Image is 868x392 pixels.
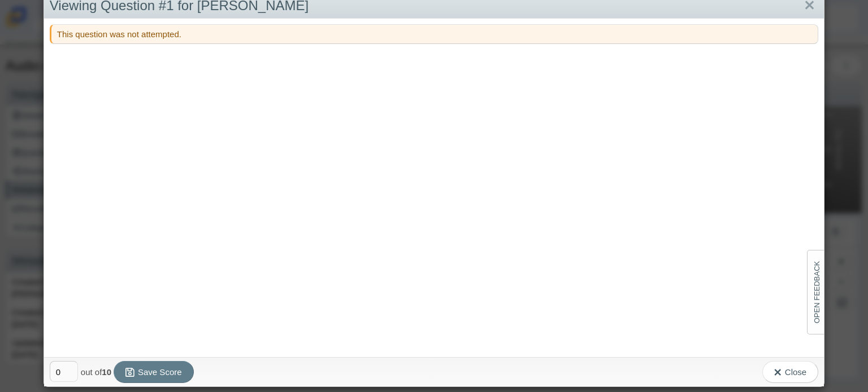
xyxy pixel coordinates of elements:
a: Open Feedback [807,250,824,334]
span: Close [785,367,806,377]
div: out of [81,361,194,383]
div: This question was not attempted. [50,24,818,44]
button: Save Score [114,361,193,383]
b: 10 [102,367,111,377]
span: Save Score [138,367,182,377]
button: Close [762,361,818,383]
